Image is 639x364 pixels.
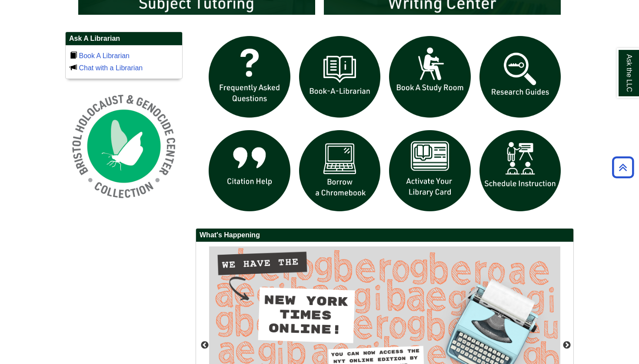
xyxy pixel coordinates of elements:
[79,52,130,59] a: Book A Librarian
[200,341,209,350] button: Previous
[609,161,637,173] a: Back to Top
[475,126,566,216] img: For faculty. Schedule Library Instruction icon links to form.
[196,229,573,242] h2: What's Happening
[385,32,475,122] img: book a study room icon links to book a study room web page
[295,126,385,216] img: Borrow a chromebook icon links to the borrow a chromebook web page
[204,32,295,122] img: frequently asked questions
[65,88,183,205] img: Holocaust and Genocide Collection
[204,126,295,216] img: citation help icon links to citation help guide page
[66,32,182,46] h2: Ask A Librarian
[204,32,565,220] div: slideshow
[475,32,566,122] img: Research Guides icon links to research guides web page
[562,341,571,350] button: Next
[295,32,385,122] img: Book a Librarian icon links to book a librarian web page
[79,64,143,72] a: Chat with a Librarian
[385,126,475,216] img: activate Library Card icon links to form to activate student ID into library card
